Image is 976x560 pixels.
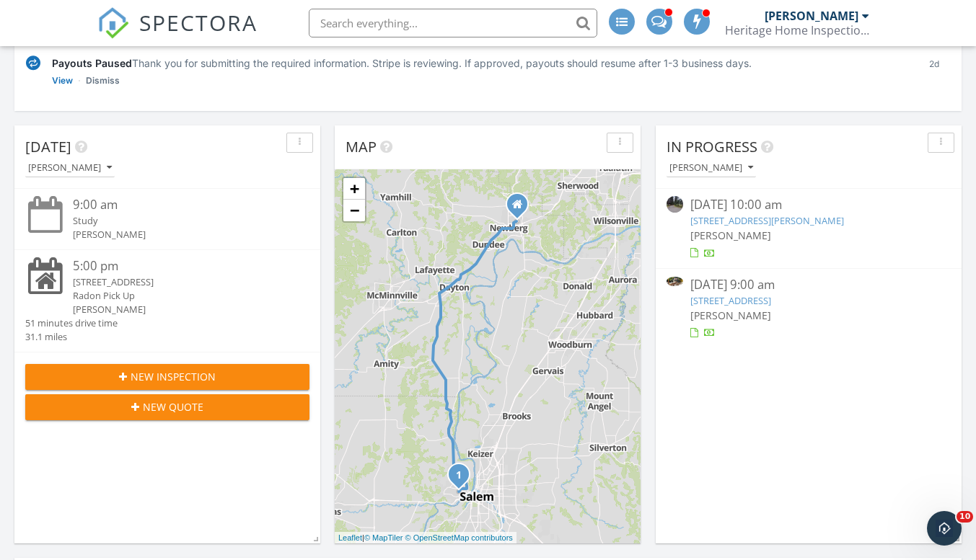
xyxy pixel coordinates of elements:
[309,9,597,37] input: Search everything...
[667,276,951,340] a: [DATE] 9:00 am [STREET_ADDRESS] [PERSON_NAME]
[131,369,216,384] span: New Inspection
[26,55,40,71] img: under-review-2fe708636b114a7f4b8d.svg
[25,330,118,344] div: 31.1 miles
[343,200,365,221] a: Zoom out
[52,55,906,71] div: Thank you for submitting the required information. Stripe is reviewing. If approved, payouts shou...
[456,471,462,481] i: 1
[667,196,683,213] img: streetview
[405,533,513,542] a: © OpenStreetMap contributors
[725,23,869,37] div: Heritage Home Inspections, LLC
[73,303,286,316] div: [PERSON_NAME]
[957,511,973,523] span: 10
[52,74,73,88] a: View
[73,228,286,241] div: [PERSON_NAME]
[73,214,286,228] div: Study
[139,7,258,37] span: SPECTORA
[52,57,132,69] span: Payouts Paused
[918,55,950,88] div: 2d
[765,9,858,23] div: [PERSON_NAME]
[73,257,286,275] div: 5:00 pm
[335,532,516,544] div: |
[690,294,771,307] a: [STREET_ADDRESS]
[690,308,771,322] span: [PERSON_NAME]
[73,289,286,303] div: Radon Pick Up
[86,74,120,88] a: Dismiss
[97,19,258,50] a: SPECTORA
[669,163,753,173] div: [PERSON_NAME]
[690,228,771,242] span: [PERSON_NAME]
[690,276,927,294] div: [DATE] 9:00 am
[364,533,403,542] a: © MapTiler
[667,196,951,260] a: [DATE] 10:00 am [STREET_ADDRESS][PERSON_NAME] [PERSON_NAME]
[459,474,467,483] div: 910 Terrace Dr NW, Salem, OR 97304
[667,159,756,178] button: [PERSON_NAME]
[25,159,115,178] button: [PERSON_NAME]
[346,137,377,156] span: Map
[73,275,286,289] div: [STREET_ADDRESS]
[690,196,927,214] div: [DATE] 10:00 am
[343,178,365,200] a: Zoom in
[517,204,526,213] div: 2300 Hawthorne Dr, Newberg OR 97132
[25,394,309,420] button: New Quote
[667,277,683,286] img: 9524027%2Fcover_photos%2FcFNsP5QeTtm5LW7uFfmn%2Fsmall.jpg
[667,137,757,156] span: In Progress
[25,316,118,330] div: 51 minutes drive time
[28,163,112,173] div: [PERSON_NAME]
[25,137,71,156] span: [DATE]
[927,511,962,546] iframe: Intercom live chat
[690,214,844,227] a: [STREET_ADDRESS][PERSON_NAME]
[97,7,129,39] img: The Best Home Inspection Software - Spectora
[25,257,309,345] a: 5:00 pm [STREET_ADDRESS] Radon Pick Up [PERSON_NAME] 51 minutes drive time 31.1 miles
[143,399,203,414] span: New Quote
[25,364,309,390] button: New Inspection
[73,196,286,214] div: 9:00 am
[338,533,362,542] a: Leaflet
